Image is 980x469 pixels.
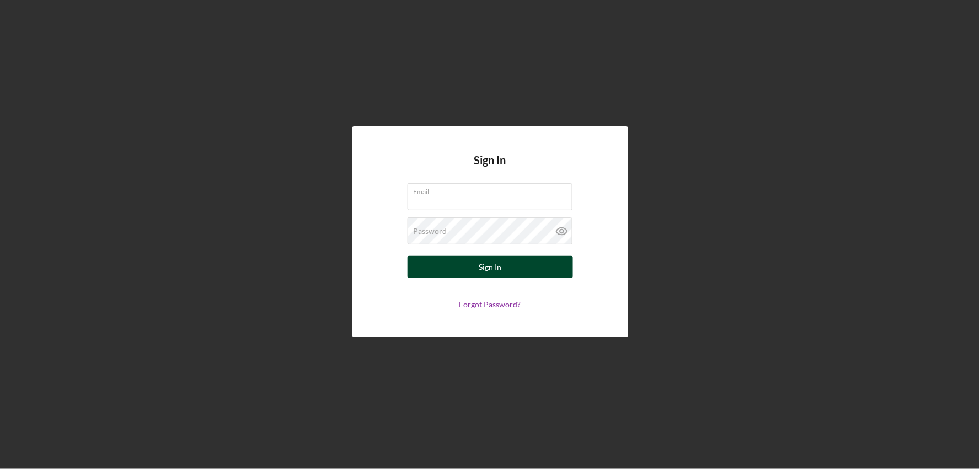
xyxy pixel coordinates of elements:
button: Sign In [408,256,573,278]
div: Sign In [479,256,501,278]
label: Password [414,227,447,236]
a: Forgot Password? [459,300,521,309]
h4: Sign In [474,154,506,183]
label: Email [414,184,572,196]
